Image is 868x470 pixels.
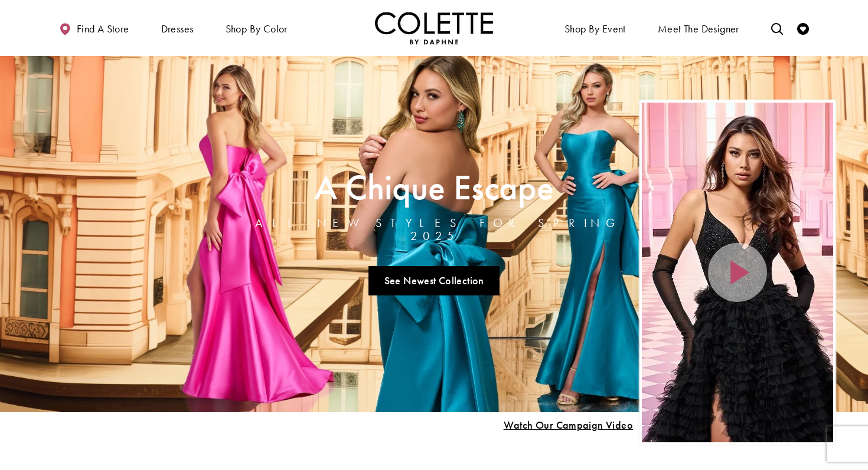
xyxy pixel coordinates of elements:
span: Shop by color [223,12,291,44]
span: Play Slide #15 Video [503,419,633,431]
a: Visit Home Page [375,12,493,44]
span: Shop By Event [564,23,626,35]
span: Find a store [77,23,129,35]
span: Dresses [161,23,194,35]
a: Find a store [56,12,132,44]
ul: Slider Links [229,261,639,300]
span: Shop By Event [562,12,629,44]
span: Dresses [158,12,197,44]
span: Shop by color [226,23,288,35]
a: Meet the designer [655,12,742,44]
a: Toggle search [768,12,786,44]
span: Meet the designer [658,23,739,35]
img: Colette by Daphne [375,12,493,44]
a: See Newest Collection A Chique Escape All New Styles For Spring 2025 [368,266,500,295]
a: Check Wishlist [794,12,812,44]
